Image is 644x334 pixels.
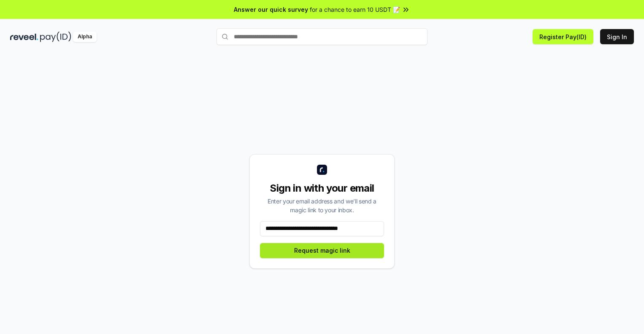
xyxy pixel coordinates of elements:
span: Answer our quick survey [234,5,308,14]
img: pay_id [40,32,71,42]
img: logo_small [317,165,327,175]
div: Alpha [73,32,97,42]
div: Sign in with your email [260,182,384,195]
img: reveel_dark [10,32,38,42]
button: Register Pay(ID) [533,29,593,44]
button: Sign In [600,29,634,44]
div: Enter your email address and we’ll send a magic link to your inbox. [260,197,384,214]
span: for a chance to earn 10 USDT 📝 [310,5,400,14]
button: Request magic link [260,243,384,258]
